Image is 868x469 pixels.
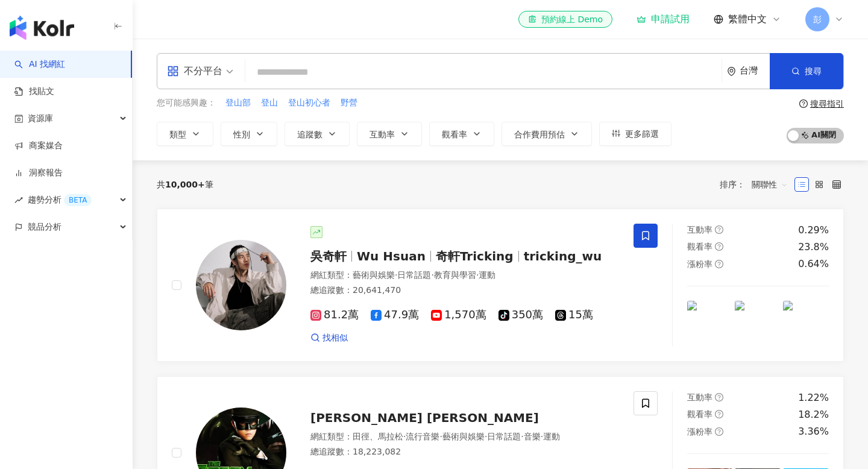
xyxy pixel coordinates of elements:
span: 日常話題 [487,432,521,441]
span: 田徑、馬拉松 [353,432,403,441]
span: 1,570萬 [431,309,486,321]
span: 觀看率 [687,242,712,251]
span: 流行音樂 [406,432,439,441]
span: 找相似 [322,332,348,344]
div: 總追蹤數 ： 18,223,082 [310,446,619,458]
div: 排序： [720,175,794,194]
span: 奇軒Tricking [436,249,514,263]
span: · [541,432,543,441]
span: question-circle [799,99,808,108]
div: 18.2% [798,408,829,421]
span: 類型 [169,130,186,139]
span: question-circle [715,427,723,436]
span: [PERSON_NAME] [PERSON_NAME] [310,411,539,425]
span: 性別 [233,130,250,139]
span: 10,000+ [165,180,205,189]
a: 找相似 [310,332,348,344]
a: 找貼文 [14,86,54,98]
span: question-circle [715,410,723,418]
span: 野營 [341,97,357,109]
span: question-circle [715,393,723,401]
div: 網紅類型 ： [310,269,619,282]
div: 0.64% [798,257,829,271]
div: BETA [64,194,92,206]
img: logo [10,16,74,40]
div: 不分平台 [167,61,222,81]
span: 登山初心者 [288,97,330,109]
span: 日常話題 [397,270,431,280]
span: 漲粉率 [687,259,712,269]
div: 0.29% [798,224,829,237]
button: 更多篩選 [599,122,671,146]
a: 商案媒合 [14,140,63,152]
span: 81.2萬 [310,309,359,321]
span: question-circle [715,225,723,234]
div: 預約線上 Demo [528,13,603,25]
span: 互動率 [687,392,712,402]
span: 350萬 [498,309,543,321]
span: appstore [167,65,179,77]
div: 網紅類型 ： [310,431,619,443]
span: 47.9萬 [371,309,419,321]
span: 互動率 [687,225,712,234]
button: 登山 [260,96,278,110]
button: 互動率 [357,122,422,146]
img: KOL Avatar [196,240,286,330]
span: 登山部 [225,97,251,109]
button: 追蹤數 [285,122,350,146]
span: · [395,270,397,280]
span: 15萬 [555,309,593,321]
span: 繁體中文 [728,13,767,26]
span: 教育與學習 [434,270,476,280]
div: 搜尋指引 [810,99,844,109]
span: 運動 [543,432,560,441]
button: 搜尋 [770,53,843,89]
span: · [521,432,523,441]
img: post-image [783,301,829,347]
span: · [439,432,442,441]
span: · [403,432,406,441]
span: 觀看率 [687,409,712,419]
button: 性別 [221,122,277,146]
button: 類型 [157,122,213,146]
span: 搜尋 [805,66,822,76]
span: question-circle [715,242,723,251]
span: 趨勢分析 [28,186,92,213]
button: 合作費用預估 [502,122,592,146]
span: 彭 [813,13,822,26]
span: 登山 [261,97,278,109]
button: 登山部 [225,96,251,110]
div: 共 筆 [157,180,213,189]
span: 吳奇軒 [310,249,347,263]
img: post-image [735,301,781,347]
a: KOL Avatar吳奇軒Wu Hsuan奇軒Trickingtricking_wu網紅類型：藝術與娛樂·日常話題·教育與學習·運動總追蹤數：20,641,47081.2萬47.9萬1,570萬... [157,209,844,362]
div: 總追蹤數 ： 20,641,470 [310,285,619,297]
span: 競品分析 [28,213,61,241]
span: 更多篩選 [625,129,659,139]
span: 您可能感興趣： [157,97,216,109]
div: 1.22% [798,391,829,404]
button: 野營 [340,96,358,110]
span: 觀看率 [442,130,467,139]
span: 音樂 [524,432,541,441]
span: 藝術與娛樂 [442,432,485,441]
span: · [476,270,479,280]
span: 資源庫 [28,105,53,132]
span: 漲粉率 [687,427,712,436]
span: 關聯性 [752,175,788,194]
span: tricking_wu [524,249,602,263]
span: environment [727,67,736,76]
span: 藝術與娛樂 [353,270,395,280]
button: 登山初心者 [288,96,331,110]
span: question-circle [715,260,723,268]
span: 運動 [479,270,495,280]
span: Wu Hsuan [357,249,426,263]
button: 觀看率 [429,122,494,146]
div: 台灣 [740,66,770,76]
a: 洞察報告 [14,167,63,179]
span: rise [14,196,23,204]
a: 申請試用 [637,13,690,25]
a: searchAI 找網紅 [14,58,65,71]
img: post-image [687,301,733,347]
